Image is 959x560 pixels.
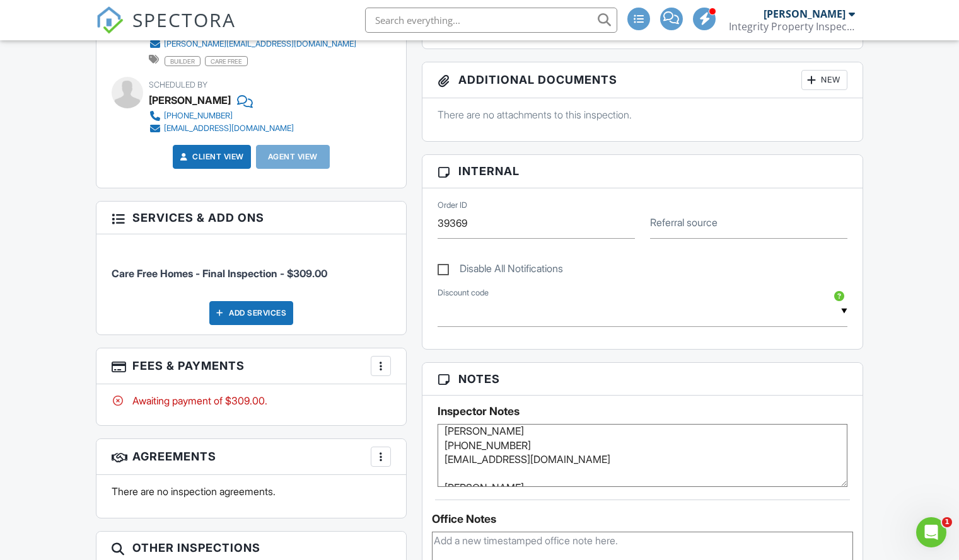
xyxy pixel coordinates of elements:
[365,8,617,33] input: Search everything...
[209,301,293,325] div: Add Services
[149,122,294,135] a: [EMAIL_ADDRESS][DOMAIN_NAME]
[112,394,391,408] div: Awaiting payment of $309.00.
[96,348,406,384] h3: Fees & Payments
[438,200,467,211] label: Order ID
[438,405,847,418] h5: Inspector Notes
[177,151,244,163] a: Client View
[432,513,853,525] div: Office Notes
[96,202,406,234] h3: Services & Add ons
[438,108,847,122] p: There are no attachments to this inspection.
[438,263,563,278] label: Disable All Notifications
[164,111,233,121] div: [PHONE_NUMBER]
[112,484,391,498] p: There are no inspection agreements.
[132,6,236,33] span: SPECTORA
[112,267,327,280] span: Care Free Homes - Final Inspection - $309.00
[916,517,946,547] iframe: Intercom live chat
[942,517,952,527] span: 1
[149,110,294,122] a: [PHONE_NUMBER]
[164,123,294,134] div: [EMAIL_ADDRESS][DOMAIN_NAME]
[149,80,207,89] span: Scheduled By
[164,39,356,49] div: [PERSON_NAME][EMAIL_ADDRESS][DOMAIN_NAME]
[149,91,231,110] div: [PERSON_NAME]
[422,155,863,188] h3: Internal
[650,215,718,229] label: Referral source
[422,62,863,98] h3: Additional Documents
[764,8,846,20] div: [PERSON_NAME]
[438,424,847,487] textarea: Private inspection has been scheduled for [DATE] 8:00 am Buyers MAY be present. House Size: 3094 ...
[729,20,855,33] div: Integrity Property Inspections
[96,17,236,43] a: SPECTORA
[205,56,248,66] span: care free
[96,6,124,34] img: The Best Home Inspection Software - Spectora
[112,244,391,290] li: Service: Care Free Homes - Final Inspection
[422,363,863,396] h3: Notes
[149,38,356,50] a: [PERSON_NAME][EMAIL_ADDRESS][DOMAIN_NAME]
[801,70,847,90] div: New
[438,287,489,299] label: Discount code
[165,56,201,66] span: builder
[96,439,406,475] h3: Agreements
